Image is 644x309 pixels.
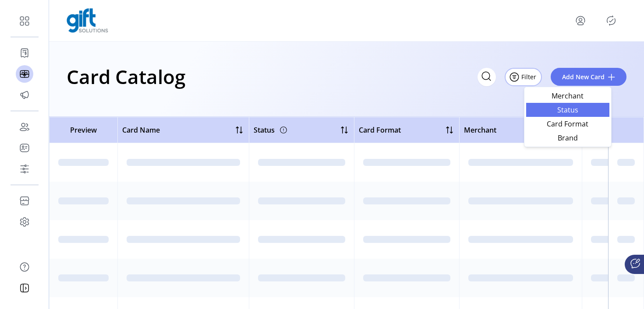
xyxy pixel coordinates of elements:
[531,134,604,141] span: Brand
[526,103,609,117] li: Status
[526,89,609,103] li: Merchant
[521,72,536,81] span: Filter
[526,131,609,145] li: Brand
[562,72,605,81] span: Add New Card
[122,125,160,135] span: Card Name
[478,68,496,86] input: Search
[604,14,618,28] button: Publisher Panel
[359,125,401,135] span: Card Format
[531,106,604,113] span: Status
[464,125,496,135] span: Merchant
[67,61,185,92] h1: Card Catalog
[531,92,604,99] span: Merchant
[551,68,626,86] button: Add New Card
[573,14,587,28] button: menu
[526,117,609,131] li: Card Format
[254,123,289,137] div: Status
[531,120,604,127] span: Card Format
[54,125,113,135] span: Preview
[505,68,542,86] button: Filter Button
[67,8,108,33] img: logo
